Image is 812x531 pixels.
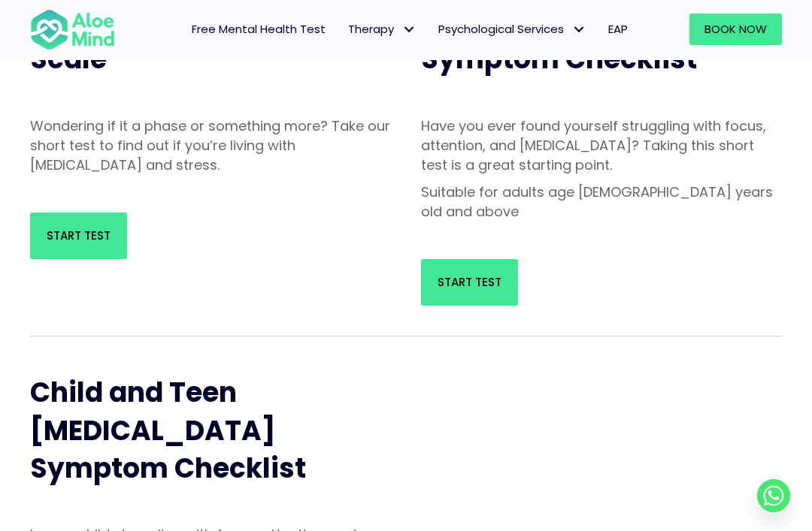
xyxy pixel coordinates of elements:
span: EAP [608,21,628,37]
span: Free Mental Health Test [192,21,326,37]
a: TherapyTherapy: submenu [337,14,427,45]
span: Psychological Services: submenu [568,19,589,41]
span: Child and Teen [MEDICAL_DATA] Symptom Checklist [30,373,306,487]
a: Free Mental Health Test [180,14,337,45]
nav: Menu [130,14,640,45]
span: Psychological Services [438,21,586,37]
a: Whatsapp [757,479,790,512]
a: Psychological ServicesPsychological Services: submenu [427,14,597,45]
p: Have you ever found yourself struggling with focus, attention, and [MEDICAL_DATA]? Taking this sh... [421,116,782,175]
span: Start Test [47,228,111,243]
a: Book Now [689,14,782,45]
a: Start Test [30,213,127,259]
a: EAP [597,14,639,45]
span: Therapy [348,21,416,37]
img: Aloe mind Logo [30,8,115,51]
span: Start Test [438,274,501,290]
p: Wondering if it a phase or something more? Take our short test to find out if you’re living with ... [30,116,391,175]
a: Start Test [421,259,518,306]
p: Suitable for adults age [DEMOGRAPHIC_DATA] years old and above [421,183,782,222]
span: Therapy: submenu [398,19,420,41]
span: Book Now [704,21,767,37]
